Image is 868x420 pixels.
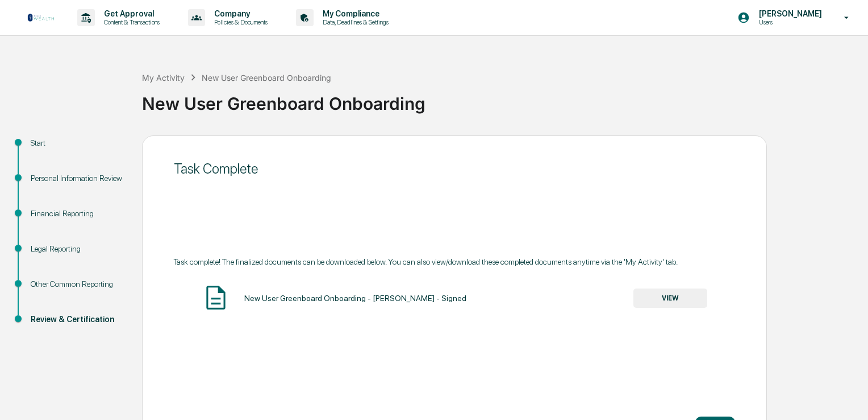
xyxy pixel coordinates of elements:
p: Policies & Documents [205,18,273,26]
div: New User Greenboard Onboarding [142,84,862,114]
div: Financial Reporting [31,208,124,220]
div: Task complete! The finalized documents can be downloaded below. You can also view/download these ... [174,257,735,266]
p: Content & Transactions [95,18,165,26]
p: Get Approval [95,9,165,18]
div: Legal Reporting [31,243,124,255]
p: My Compliance [314,9,394,18]
div: Start [31,137,124,149]
div: New User Greenboard Onboarding [202,73,331,83]
img: logo [27,13,55,22]
div: New User Greenboard Onboarding - [PERSON_NAME] - Signed [244,294,466,303]
div: Personal Information Review [31,172,124,184]
p: Users [750,18,828,26]
img: Document Icon [202,283,230,312]
p: [PERSON_NAME] [750,9,828,18]
div: My Activity [142,73,185,83]
p: Data, Deadlines & Settings [314,18,394,26]
p: Company [205,9,273,18]
div: Other Common Reporting [31,278,124,290]
button: VIEW [633,289,707,308]
div: Task Complete [174,160,735,177]
div: Review & Certification [31,314,124,326]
